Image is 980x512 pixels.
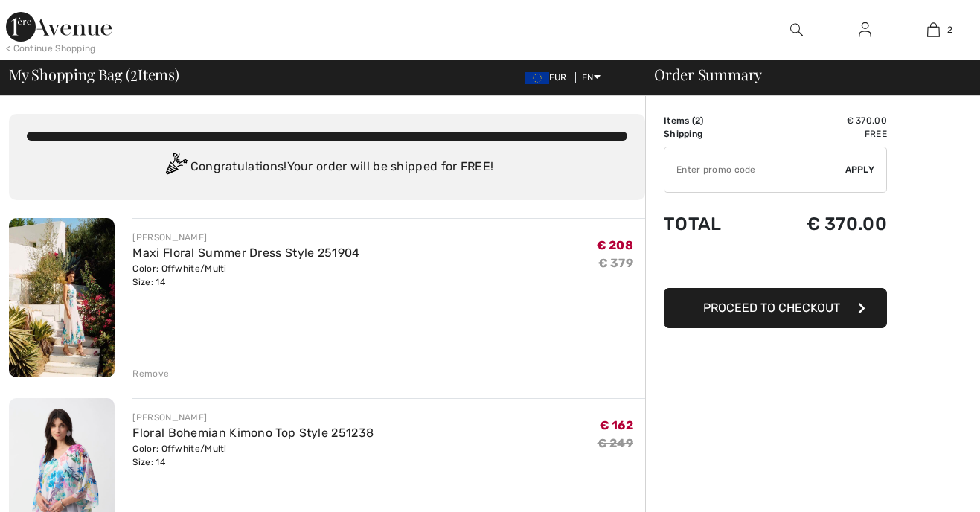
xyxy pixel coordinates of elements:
a: Maxi Floral Summer Dress Style 251904 [132,246,359,260]
span: EUR [525,72,573,83]
td: € 370.00 [757,199,887,249]
img: My Info [859,21,871,39]
div: Order Summary [636,67,971,82]
td: Items ( ) [664,114,757,127]
span: € 208 [597,238,634,252]
td: Shipping [664,127,757,141]
span: 2 [695,115,700,126]
span: My Shopping Bag ( Items) [9,67,179,82]
a: Floral Bohemian Kimono Top Style 251238 [132,426,374,440]
div: Remove [132,367,169,380]
img: 1ère Avenue [6,12,112,42]
s: € 249 [598,436,634,450]
td: € 370.00 [757,114,887,127]
span: 2 [130,63,138,83]
td: Total [664,199,757,249]
div: Color: Offwhite/Multi Size: 14 [132,262,359,289]
img: Maxi Floral Summer Dress Style 251904 [9,218,115,377]
button: Proceed to Checkout [664,288,887,328]
a: Sign In [847,21,883,39]
div: Color: Offwhite/Multi Size: 14 [132,442,374,469]
span: Proceed to Checkout [703,301,840,315]
img: Euro [525,72,549,84]
span: Apply [845,163,875,176]
div: [PERSON_NAME] [132,231,359,244]
a: 2 [900,21,967,39]
td: Free [757,127,887,141]
div: < Continue Shopping [6,42,96,55]
img: Congratulation2.svg [161,153,190,182]
div: Congratulations! Your order will be shipped for FREE! [27,153,627,182]
div: [PERSON_NAME] [132,411,374,424]
iframe: PayPal [664,249,887,283]
s: € 379 [598,256,634,270]
img: search the website [790,21,803,39]
span: € 162 [600,418,634,432]
input: Promo code [664,147,845,192]
span: 2 [947,23,952,36]
span: EN [582,72,601,83]
img: My Bag [927,21,940,39]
